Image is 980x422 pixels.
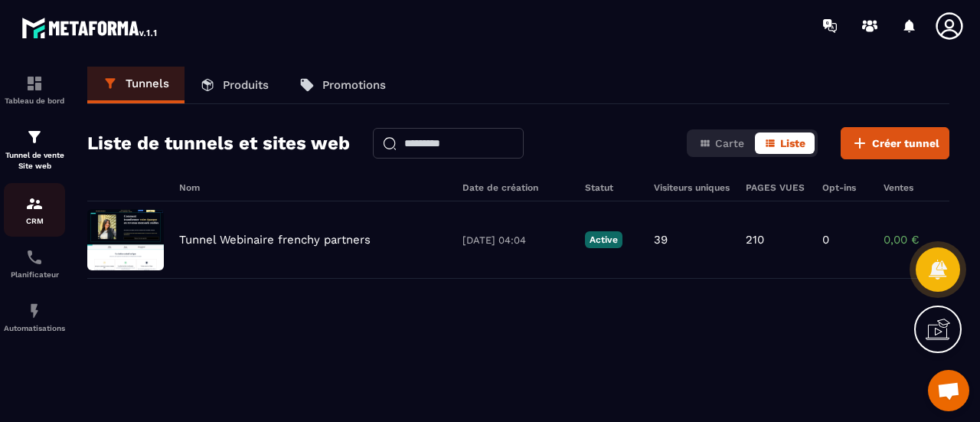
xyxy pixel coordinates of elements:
img: automations [25,302,44,320]
p: Promotions [322,78,386,92]
a: schedulerschedulerPlanificateur [4,237,65,290]
p: 210 [746,233,764,247]
img: formation [25,128,44,146]
p: 0 [822,233,829,247]
a: formationformationTunnel de vente Site web [4,116,65,183]
button: Créer tunnel [841,127,949,159]
h6: Ventes [884,182,960,193]
a: Tunnels [87,67,185,103]
p: Tunnels [126,77,169,90]
a: formationformationTableau de bord [4,63,65,116]
h6: PAGES VUES [746,182,807,193]
p: Tunnel de vente Site web [4,150,65,172]
h6: Visiteurs uniques [654,182,730,193]
img: formation [25,195,44,213]
span: Liste [780,137,805,149]
a: formationformationCRM [4,183,65,237]
img: formation [25,74,44,93]
p: Automatisations [4,324,65,332]
p: CRM [4,217,65,225]
a: Ouvrir le chat [928,370,969,411]
h6: Statut [585,182,639,193]
p: Planificateur [4,270,65,279]
p: Active [585,231,622,248]
span: Carte [715,137,744,149]
p: Tunnel Webinaire frenchy partners [179,233,371,247]
p: [DATE] 04:04 [462,234,570,246]
button: Liste [755,132,815,154]
h6: Nom [179,182,447,193]
a: automationsautomationsAutomatisations [4,290,65,344]
span: Créer tunnel [872,136,939,151]
h6: Opt-ins [822,182,868,193]
button: Carte [690,132,753,154]
h6: Date de création [462,182,570,193]
a: Promotions [284,67,401,103]
img: scheduler [25,248,44,267]
p: 39 [654,233,668,247]
p: Produits [223,78,269,92]
img: logo [21,14,159,41]
p: 0,00 € [884,233,960,247]
a: Produits [185,67,284,103]
h2: Liste de tunnels et sites web [87,128,350,159]
p: Tableau de bord [4,97,65,105]
img: image [87,209,164,270]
